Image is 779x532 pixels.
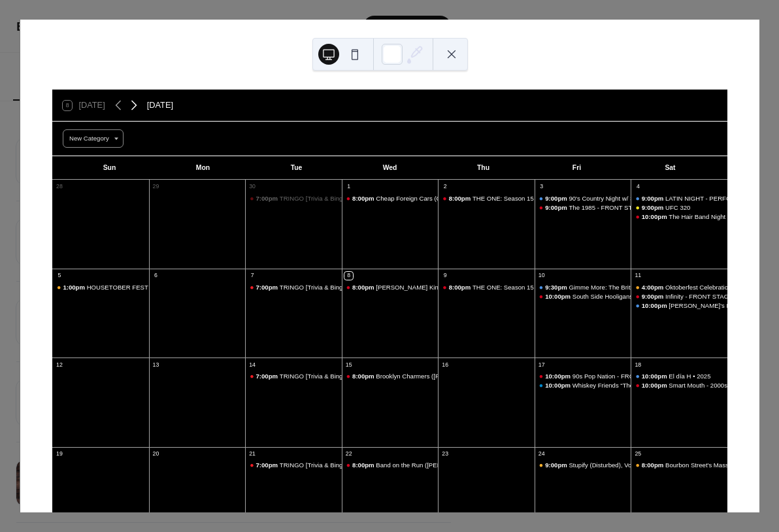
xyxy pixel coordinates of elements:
div: Sun [63,156,156,180]
div: 23 [441,450,449,457]
div: 3 [538,182,546,190]
div: Oktoberfest Celebration with The Bratwurst Brothers - BEER GARDEN [631,283,727,291]
div: Mon [156,156,250,180]
div: 6 [152,272,159,280]
span: 9:30pm [545,283,569,291]
div: THE ONE: Season 15 - WEEK 2 - 80s/90s Pop [438,283,535,291]
div: Petty Kings (Tom Petty Tribute) - FRONT STAGE [342,283,439,291]
span: 8:00pm [352,194,376,203]
div: [DATE] [147,99,173,111]
div: El día H • 2025 [631,372,727,380]
div: Tue [250,156,343,180]
div: Wed [343,156,437,180]
div: THE ONE: Season 15 - WEEK 2 - 80s/90s Pop [472,283,604,291]
div: 29 [152,182,159,190]
div: 21 [248,450,256,457]
div: UFC 320 [665,203,690,212]
span: 8:00pm [449,194,472,203]
span: 9:00pm [642,292,665,301]
div: 90's Country Night w/ South City Revival - PERFORMANCE HALL [535,194,631,203]
span: 8:00pm [352,283,376,291]
div: Cheap Foreign Cars (Cheap Trick, The Cars & Foreigner) - FRONT STAGE [342,194,439,203]
span: 10:00pm [642,372,669,380]
div: Stupify (Disturbed), Voodoo (Godsmack) & Sound of Madness (Shinedown) at Bourbon Street [535,461,631,469]
span: 7:00pm [256,194,280,203]
div: 24 [538,450,546,457]
div: HOUSETOBER FEST - Daytime Music Festival [87,283,218,291]
div: 17 [538,361,546,369]
div: Brooklyn Charmers ([PERSON_NAME] Tribute) - FRONT STAGE [376,372,557,380]
div: 9 [441,272,449,280]
div: 7 [248,272,256,280]
span: 10:00pm [642,212,669,221]
div: 10 [538,272,546,280]
div: 12 [56,361,63,369]
div: Whiskey Friends “The Morgan Wallen Experience“ - PERFORMANCE HALL [535,381,631,390]
span: 9:00pm [545,203,569,212]
span: 8:00pm [352,461,376,469]
span: 4:00pm [642,283,665,291]
span: 9:00pm [545,194,569,203]
div: 90s Pop Nation - FRONT STAGE [535,372,631,380]
div: Bourbon Street's Massive Halloween Party | Presented by Haunted House Chicago & Midnight Terror [631,461,727,469]
div: Brooklyn Charmers (Steely Dan Tribute) - FRONT STAGE [342,372,439,380]
div: Gimme More: The Britney Experience - PERFORMANCE HALL [569,283,745,291]
div: The 1985 - FRONT STAGE [569,203,644,212]
div: Infinity - FRONT STAGE [665,292,733,301]
div: TRINGO [Trivia & Bingo] [245,372,342,380]
div: TRINGO [Trivia & Bingo] [280,283,348,291]
div: Gimme More: The Britney Experience - PERFORMANCE HALL [535,283,631,291]
span: 10:00pm [545,372,572,380]
div: 30 [248,182,256,190]
div: HOUSETOBER FEST - Daytime Music Festival [52,283,149,291]
div: 90s Pop Nation - FRONT STAGE [572,372,665,380]
span: 9:00pm [642,203,665,212]
div: Thu [437,156,530,180]
span: 1:00pm [63,283,86,291]
div: 15 [344,361,352,369]
div: Band on the Run ([PERSON_NAME] Tribute) - FRONT STAGE [376,461,551,469]
div: TRINGO [Trivia & Bingo] [245,194,342,203]
div: THE ONE: Season 15 - WEEK 1 - First Impression Week [472,194,631,203]
div: 11 [634,272,642,280]
div: 22 [344,450,352,457]
div: [PERSON_NAME] Kings ([PERSON_NAME] Tribute) - FRONT STAGE [376,283,572,291]
div: TRINGO [Trivia & Bingo] [280,372,348,380]
span: 10:00pm [545,292,572,301]
div: 28 [56,182,63,190]
div: El día H • 2025 [669,372,710,380]
div: 13 [152,361,159,369]
span: 10:00pm [545,381,572,390]
div: South Side Hooligans - FRONT STAGE [572,292,682,301]
div: 19 [56,450,63,457]
div: The Hair Band Night - FRONT STAGE [669,212,775,221]
div: The Hair Band Night - FRONT STAGE [631,212,727,221]
span: 9:00pm [642,194,665,203]
div: Sat [623,156,717,180]
div: LATIN NIGHT - PERFORMANCE HALL [665,194,776,203]
div: South Side Hooligans - FRONT STAGE [535,292,631,301]
span: 7:00pm [256,461,280,469]
div: Sarah's Place: A Zach Bryan & Noah Kahan Tribute - PERFORMANCE HALL [631,301,727,310]
div: LATIN NIGHT - PERFORMANCE HALL [631,194,727,203]
div: 5 [56,272,63,280]
span: 8:00pm [352,372,376,380]
div: TRINGO [Trivia & Bingo] [245,283,342,291]
span: 7:00pm [256,372,280,380]
div: 4 [634,182,642,190]
div: The 1985 - FRONT STAGE [535,203,631,212]
div: TRINGO [Trivia & Bingo] [280,461,348,469]
span: 9:00pm [545,461,569,469]
div: TRINGO [Trivia & Bingo] [280,194,348,203]
div: 16 [441,361,449,369]
div: THE ONE: Season 15 - WEEK 1 - First Impression Week [438,194,535,203]
div: Infinity - FRONT STAGE [631,292,727,301]
div: Smart Mouth - 2000s Tribute Band - FRONT STAGE [631,381,727,390]
div: 18 [634,361,642,369]
div: Fri [530,156,623,180]
span: 7:00pm [256,283,280,291]
div: UFC 320 [631,203,727,212]
div: 20 [152,450,159,457]
div: 90's Country Night w/ South City Revival - PERFORMANCE HALL [569,194,753,203]
div: 1 [344,182,352,190]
